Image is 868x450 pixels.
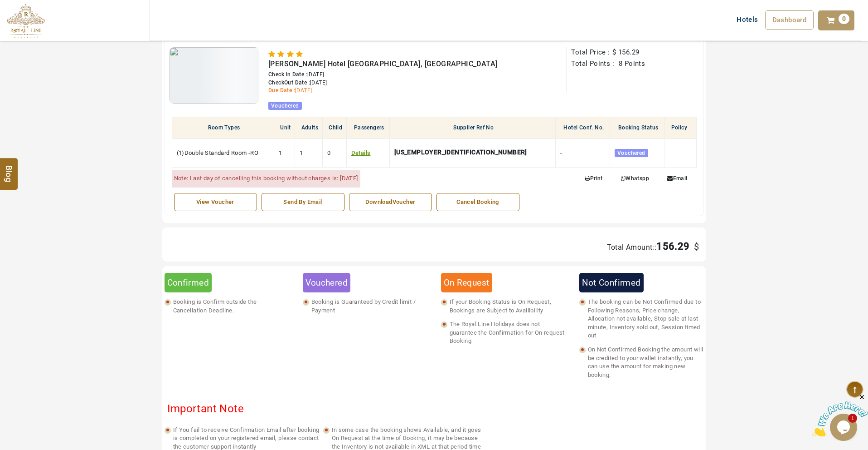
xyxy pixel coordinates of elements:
[3,165,15,173] span: Blog
[441,198,514,207] div: Cancel Booking
[177,149,259,156] span: (1)Double Standard Room -RO
[610,117,664,139] th: Booking Status
[818,10,854,30] a: 0
[274,117,295,139] th: Unit
[586,298,704,340] span: The booking can be Not Confirmed due to Following Reasons, Price change, Allocation not available...
[447,320,566,346] span: The Royal Line Holidays does not guarantee the Confirmation for On request Booking
[772,16,807,24] span: Dashboard
[555,117,610,139] th: Hotel Conf. No.
[268,87,295,94] span: Due Date :
[174,175,358,182] span: Note: Last day of cancelling this booking without charges is: [DATE]
[7,4,45,38] img: The Royal Line Holidays
[585,175,602,182] span: Print
[171,298,289,315] span: Booking is Confirm outside the Cancellation Deadline.
[354,198,427,207] div: DownloadVoucher
[730,10,765,29] a: Hotels
[268,79,310,86] span: CheckOut Date :
[262,193,344,212] a: Send By Email
[172,117,274,139] th: Room Types
[174,193,257,212] a: View Voucher
[295,87,312,94] span: [DATE]
[660,172,694,185] a: Email
[656,241,689,252] span: 156.29
[170,47,260,104] img: 1-ThumbNail.jpg
[300,149,303,156] span: 1
[165,273,212,292] div: Confirmed
[812,393,868,436] iframe: chat widget
[578,172,609,185] a: Print
[614,172,656,185] a: Whatspp
[607,243,657,252] span: Total Amount::
[279,149,282,156] span: 1
[179,198,252,207] div: View Voucher
[327,149,330,156] span: 0
[671,124,687,131] span: Policy
[346,117,389,139] th: Passengers
[586,346,704,379] span: On Not Confirmed Booking the amount will be credited to your wallet instantly, you can use the am...
[571,59,614,68] span: Total Points :
[309,298,427,315] span: Booking is Guaranteed by Credit limit / Payment
[667,175,687,182] span: Email
[322,117,346,139] th: Child
[394,146,532,160] div: [US_EMPLOYER_IDENTIFICATION_NUMBER]
[268,71,307,78] span: Check In Date :
[307,71,324,78] span: [DATE]
[447,298,566,315] span: If your Booking Status is On Request, Bookings are Subject to Availibility
[389,117,555,139] th: Supplier Ref No
[267,198,339,207] div: Send By Email
[349,193,432,212] a: DownloadVoucher
[619,59,645,68] span: 8 Points
[560,149,562,156] span: -
[165,397,247,420] div: Important Note
[303,273,351,292] div: Vouchered
[692,241,699,252] span: $
[615,149,648,157] span: Vouchered
[441,273,492,292] div: On Request
[310,79,327,86] span: [DATE]
[579,273,644,292] div: Not Confirmed
[268,102,302,110] span: Vouchered
[295,117,322,139] th: Adults
[839,14,849,24] span: 0
[268,59,497,68] span: [PERSON_NAME] Hotel [GEOGRAPHIC_DATA], [GEOGRAPHIC_DATA]
[621,175,649,182] span: Whatspp
[351,149,371,156] a: Details
[436,193,519,212] a: Cancel Booking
